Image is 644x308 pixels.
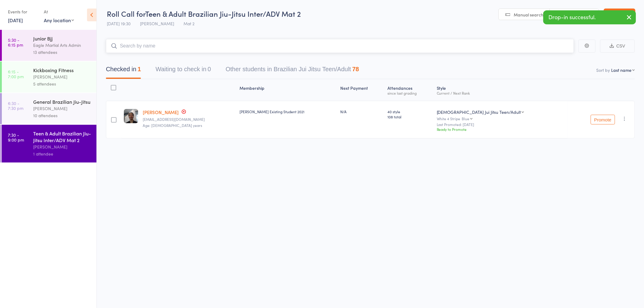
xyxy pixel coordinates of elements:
[8,7,38,17] div: Events for
[600,40,635,53] button: CSV
[591,115,615,124] button: Promote
[33,112,91,119] div: 10 attendees
[462,117,470,121] div: Blue
[8,101,23,110] time: 6:30 - 7:30 pm
[33,35,91,42] div: Junior Bjj
[143,109,179,115] a: [PERSON_NAME]
[2,125,96,163] a: 7:30 -9:00 pmTeen & Adult Brazilian Jiu-Jitsu Inter/ADV Mat 2[PERSON_NAME]1 attendee
[124,109,138,123] img: image1677277637.png
[437,127,565,132] div: Ready to Promote
[437,91,565,95] div: Current / Next Rank
[33,42,91,49] div: Eagle Martial Arts Admin
[156,63,211,79] button: Waiting to check in0
[352,66,359,72] div: 78
[107,9,145,19] span: Roll Call for
[143,117,235,121] small: xandersoh@gmail.com
[385,82,434,98] div: Atten­dances
[597,67,610,73] label: Sort by
[33,143,91,150] div: [PERSON_NAME]
[106,39,574,53] input: Search by name
[33,80,91,87] div: 5 attendees
[226,63,359,79] button: Other students in Brazilian Jui Jitsu Teen/Adult78
[8,69,24,79] time: 6:15 - 7:00 pm
[44,7,74,17] div: At
[387,91,432,95] div: since last grading
[240,109,336,114] div: [PERSON_NAME] Existing Student 2021
[2,30,96,61] a: 5:30 -6:15 pmJunior BjjEagle Martial Arts Admin13 attendees
[140,20,174,26] span: [PERSON_NAME]
[514,12,544,18] span: Manual search
[2,61,96,93] a: 6:15 -7:00 pmKickboxing Fitness[PERSON_NAME]5 attendees
[437,109,521,115] div: [DEMOGRAPHIC_DATA] Jui Jitsu Teen/Adult
[387,114,432,119] span: 108 total
[434,82,568,98] div: Style
[2,93,96,124] a: 6:30 -7:30 pmGeneral Brazilian Jiu-Jitsu[PERSON_NAME]10 attendees
[106,63,141,79] button: Checked in1
[8,37,23,47] time: 5:30 - 6:15 pm
[33,105,91,112] div: [PERSON_NAME]
[604,9,635,21] a: Exit roll call
[338,82,385,98] div: Next Payment
[437,117,565,121] div: White 4 Stripe
[33,67,91,73] div: Kickboxing Fitness
[611,67,632,73] div: Last name
[138,66,141,72] div: 1
[145,9,301,19] span: Teen & Adult Brazilian Jiu-Jitsu Inter/ADV Mat 2
[208,66,211,72] div: 0
[143,123,202,128] span: Age: [DEMOGRAPHIC_DATA] years
[8,132,24,142] time: 7:30 - 9:00 pm
[8,17,23,23] a: [DATE]
[33,73,91,80] div: [PERSON_NAME]
[33,130,91,143] div: Teen & Adult Brazilian Jiu-Jitsu Inter/ADV Mat 2
[44,17,74,23] div: Any location
[107,20,131,26] span: [DATE] 19:30
[33,98,91,105] div: General Brazilian Jiu-Jitsu
[437,122,565,127] small: Last Promoted: [DATE]
[387,109,432,114] span: 40 style
[237,82,338,98] div: Membership
[33,150,91,157] div: 1 attendee
[184,20,194,26] span: Mat 2
[340,109,383,114] div: N/A
[33,49,91,56] div: 13 attendees
[543,10,636,24] div: Drop-in successful.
